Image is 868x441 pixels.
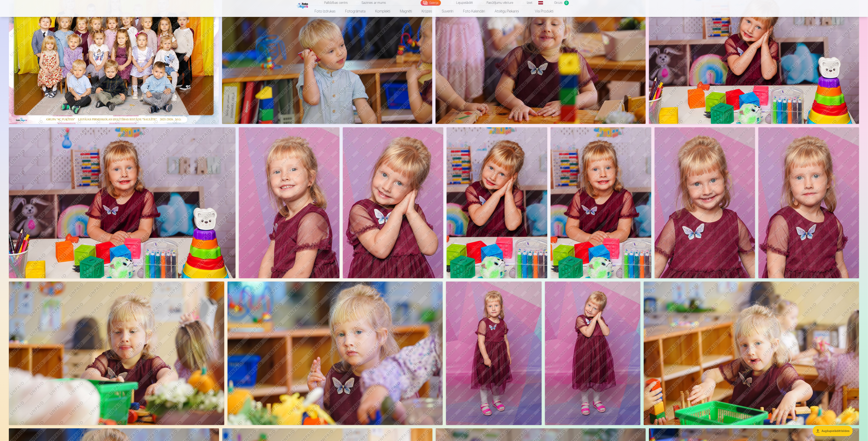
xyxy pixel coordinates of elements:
[813,426,853,436] button: Augšupielādēt bildes
[310,6,340,17] a: Foto izdrukas
[490,6,524,17] a: Atslēgu piekariņi
[437,6,458,17] a: Suvenīri
[297,2,309,8] img: /fa1
[417,6,437,17] a: Krūzes
[564,1,569,5] span: 0
[370,6,395,17] a: Komplekti
[395,6,417,17] a: Magnēti
[458,6,490,17] a: Foto kalendāri
[524,6,558,17] a: Visi produkti
[554,0,563,5] span: Grozs
[340,6,370,17] a: Fotogrāmata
